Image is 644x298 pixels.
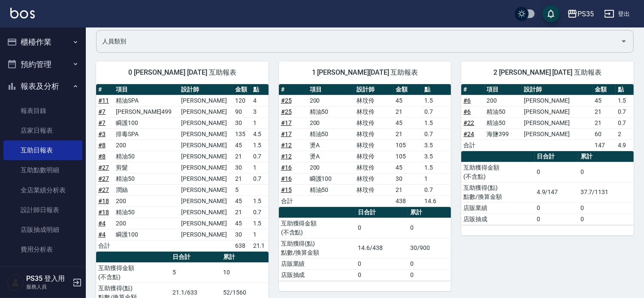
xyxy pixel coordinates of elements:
td: 店販業績 [279,258,356,269]
td: 45 [233,140,251,151]
td: 排毒SPA [114,128,179,140]
td: 1.5 [422,162,451,173]
td: 200 [308,117,354,128]
td: 1 [251,162,269,173]
td: 1.5 [251,140,269,151]
td: 200 [484,95,522,106]
a: #6 [463,97,471,104]
a: #17 [281,119,292,126]
td: 精油50 [308,128,354,140]
td: [PERSON_NAME] [522,117,593,128]
a: #6 [463,108,471,115]
td: 0 [578,202,634,213]
td: [PERSON_NAME] [179,195,233,207]
td: 4 [251,95,269,106]
td: 1.5 [616,95,634,106]
td: 4.9/147 [535,182,578,202]
td: 21.1 [251,240,269,251]
td: 0.7 [251,173,269,184]
td: 45 [393,117,422,128]
td: 0.7 [616,117,634,128]
th: 項目 [114,84,179,95]
td: 45 [233,195,251,207]
td: 4.5 [251,128,269,140]
td: 店販抽成 [461,213,534,225]
th: 累計 [221,252,269,263]
td: 21 [593,106,616,117]
a: 店販抽成明細 [3,220,82,240]
td: 200 [114,195,179,207]
a: 報表目錄 [3,101,82,121]
td: 0 [408,269,451,280]
td: 21 [233,151,251,162]
td: 21 [393,184,422,195]
th: 設計師 [354,84,394,95]
a: #18 [98,209,109,216]
td: [PERSON_NAME] [179,106,233,117]
table: a dense table [279,84,451,207]
a: #11 [98,97,109,104]
td: 0 [408,218,451,238]
th: 日合計 [170,252,221,263]
td: [PERSON_NAME] [179,95,233,106]
td: 37.7/1131 [578,182,634,202]
a: #3 [98,131,106,137]
td: [PERSON_NAME]499 [114,106,179,117]
td: 105 [393,151,422,162]
span: 1 [PERSON_NAME][DATE] 互助報表 [289,68,441,77]
td: 45 [393,162,422,173]
td: 21 [233,207,251,218]
td: 30/900 [408,238,451,258]
table: a dense table [279,207,451,281]
td: 0 [356,269,408,280]
td: [PERSON_NAME] [522,95,593,106]
a: 互助日報表 [3,140,82,160]
a: #7 [98,119,106,126]
td: 互助獲得金額 (不含點) [96,262,170,283]
td: [PERSON_NAME] [179,151,233,162]
a: #4 [98,231,106,238]
button: 櫃檯作業 [3,31,82,53]
td: 互助獲得(點) 點數/換算金額 [279,238,356,258]
td: 0 [578,162,634,182]
td: 21 [393,106,422,117]
td: 4.9 [616,140,634,151]
td: 30 [233,162,251,173]
td: 合計 [461,140,484,151]
td: 1.5 [422,95,451,106]
td: 林玟伶 [354,128,394,140]
td: 90 [233,106,251,117]
td: 438 [393,195,422,207]
table: a dense table [461,84,634,151]
button: Open [617,34,631,48]
a: 全店業績分析表 [3,180,82,200]
a: #15 [281,186,292,193]
td: 精油50 [308,106,354,117]
td: 200 [114,218,179,229]
td: 林玟伶 [354,117,394,128]
td: 21 [233,173,251,184]
td: 精油50 [114,151,179,162]
td: 21 [393,128,422,140]
span: 0 [PERSON_NAME] [DATE] 互助報表 [106,68,258,77]
td: 精油SPA [114,95,179,106]
td: 林玟伶 [354,151,394,162]
span: 2 [PERSON_NAME] [DATE] 互助報表 [472,68,623,77]
td: [PERSON_NAME] [522,106,593,117]
td: 潤絲 [114,184,179,195]
td: 0.7 [616,106,634,117]
td: 精油50 [114,207,179,218]
td: 45 [233,218,251,229]
button: 登出 [601,6,634,22]
th: 日合計 [356,207,408,218]
img: Logo [10,8,35,18]
a: #27 [98,186,109,193]
td: [PERSON_NAME] [179,140,233,151]
a: 店家日報表 [3,121,82,140]
button: PS35 [564,5,597,23]
th: 點 [251,84,269,95]
td: 林玟伶 [354,162,394,173]
td: 精油50 [114,173,179,184]
td: 0.7 [251,151,269,162]
td: 互助獲得金額 (不含點) [279,218,356,238]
